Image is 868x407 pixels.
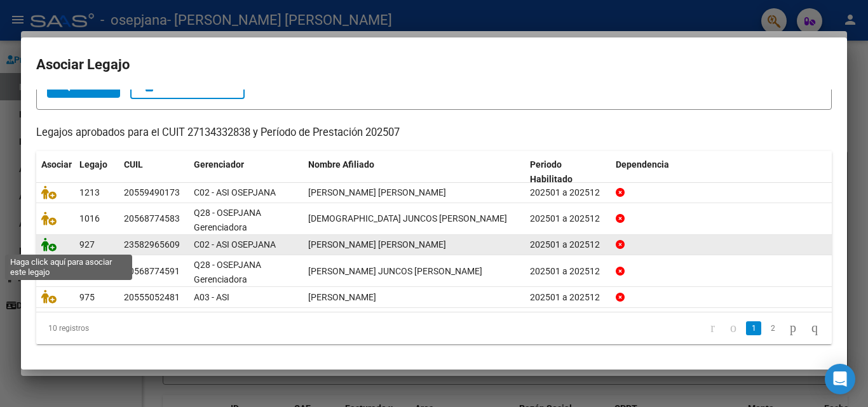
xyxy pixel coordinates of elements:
[124,185,180,200] div: 20559490173
[744,317,763,339] li: page 1
[705,321,721,335] a: go to first page
[765,321,780,335] a: 2
[525,151,611,193] datatable-header-cell: Periodo Habilitado
[41,159,72,170] span: Asociar
[124,159,143,170] span: CUIL
[616,159,669,170] span: Dependencia
[79,213,100,224] span: 1016
[142,81,233,92] span: Borrar Filtros
[784,321,802,335] a: go to next page
[194,292,229,302] span: A03 - ASI
[79,266,100,276] span: 1017
[124,264,180,279] div: 20568774591
[308,213,507,224] span: ARAGON JUNCOS RAMIRO JULIAN
[194,159,244,170] span: Gerenciador
[79,159,107,170] span: Legajo
[79,239,95,250] span: 927
[124,290,180,305] div: 20555052481
[57,81,110,92] span: Buscar
[36,53,832,77] h2: Asociar Legajo
[763,317,782,339] li: page 2
[303,151,525,193] datatable-header-cell: Nombre Afiliado
[611,151,832,193] datatable-header-cell: Dependencia
[124,237,180,252] div: 23582965609
[308,187,446,197] span: PALOMARES DANTE BAUTISTA
[194,208,261,232] span: Q28 - OSEPJANA Gerenciadora
[806,321,824,335] a: go to last page
[194,187,276,197] span: C02 - ASI OSEPJANA
[189,151,303,193] datatable-header-cell: Gerenciador
[530,159,573,184] span: Periodo Habilitado
[825,364,855,394] div: Open Intercom Messenger
[530,211,606,226] div: 202501 a 202512
[79,292,95,302] span: 975
[308,266,482,276] span: ARAGON JUNCOS LISANDRO MATEO
[530,264,606,279] div: 202501 a 202512
[194,260,261,284] span: Q28 - OSEPJANA Gerenciadora
[724,321,742,335] a: go to previous page
[308,239,446,250] span: RAMIREZ THIAGO THAIEL
[36,312,193,344] div: 10 registros
[124,211,180,226] div: 20568774583
[746,321,761,335] a: 1
[530,237,606,252] div: 202501 a 202512
[36,125,832,141] p: Legajos aprobados para el CUIT 27134332838 y Período de Prestación 202507
[308,292,376,302] span: DOMINGUEZ SANTINO BENJAMIN
[530,185,606,200] div: 202501 a 202512
[74,151,119,193] datatable-header-cell: Legajo
[530,290,606,305] div: 202501 a 202512
[79,187,100,197] span: 1213
[308,159,374,170] span: Nombre Afiliado
[194,239,276,250] span: C02 - ASI OSEPJANA
[36,151,74,193] datatable-header-cell: Asociar
[119,151,189,193] datatable-header-cell: CUIL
